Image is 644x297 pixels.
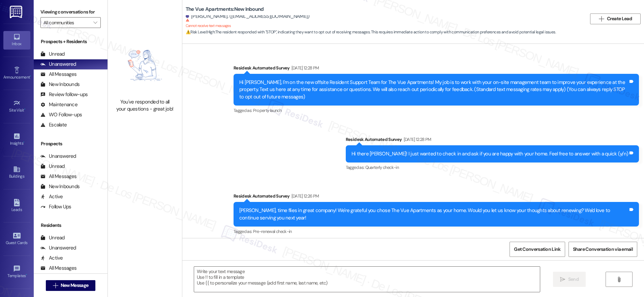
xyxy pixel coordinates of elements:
a: Insights • [3,130,30,149]
span: • [24,107,25,112]
div: Tagged as: [234,227,639,236]
div: [DATE] 12:28 PM [290,64,319,71]
label: Viewing conversations for [40,7,101,17]
div: New Inbounds [40,183,80,190]
div: [DATE] 12:26 PM [290,192,319,200]
div: Hi [PERSON_NAME], I'm on the new offsite Resident Support Team for The Vue Apartments! My job is ... [239,79,628,100]
img: empty-state [115,36,175,95]
div: Maintenance [40,101,78,108]
div: Unread [40,234,65,241]
sup: Cannot receive text messages [186,18,231,28]
b: The Vue Apartments: New Inbound [186,6,264,13]
a: Templates • [3,263,30,281]
div: Unanswered [40,61,76,68]
div: Residesk Automated Survey [234,192,639,202]
div: All Messages [40,173,76,180]
div: You've responded to all your questions - great job! [115,98,175,113]
input: All communities [43,17,90,28]
i:  [93,20,97,25]
strong: ⚠️ Risk Level: High [186,29,215,35]
div: Prospects + Residents [34,38,108,45]
div: WO Follow-ups [40,111,82,118]
button: Get Conversation Link [510,242,565,257]
span: : The resident responded with "STOP", indicating they want to opt out of receiving messages. This... [186,29,556,36]
div: Tagged as: [234,106,639,115]
span: Property launch [253,108,281,113]
div: Residesk Automated Survey [234,64,639,74]
i:  [560,277,565,282]
div: Escalate [40,121,67,128]
button: Send [553,272,586,287]
img: ResiDesk Logo [10,6,24,18]
button: Share Conversation via email [569,242,637,257]
div: Unread [40,51,65,58]
span: Share Conversation via email [573,246,633,253]
div: Follow Ups [40,203,71,210]
button: Create Lead [590,13,641,24]
div: New Inbounds [40,81,80,88]
div: Prospects [34,140,108,147]
a: Leads [3,197,30,215]
span: • [23,140,24,145]
div: Unanswered [40,244,76,251]
a: Buildings [3,164,30,182]
div: [PERSON_NAME]. ([EMAIL_ADDRESS][DOMAIN_NAME]) [186,13,310,20]
div: Active [40,193,63,200]
span: Get Conversation Link [514,246,560,253]
div: Unanswered [40,153,76,160]
span: Pre-renewal check-in [253,229,292,234]
div: Unread [40,163,65,170]
div: All Messages [40,71,76,78]
div: Hi there [PERSON_NAME]! I just wanted to check in and ask if you are happy with your home. Feel f... [351,150,628,157]
a: Guest Cards [3,230,30,248]
a: Inbox [3,31,30,49]
div: [PERSON_NAME], time flies in great company! We're grateful you chose The Vue Apartments as your h... [239,207,628,221]
i:  [599,16,604,22]
div: Active [40,255,63,262]
span: Create Lead [607,15,632,22]
span: Send [568,276,579,283]
span: • [30,74,31,79]
div: Residesk Automated Survey [346,136,639,145]
div: Review follow-ups [40,91,88,98]
i:  [616,277,621,282]
div: Residents [34,222,108,229]
a: Site Visit • [3,97,30,116]
div: [DATE] 12:28 PM [402,136,431,143]
div: Tagged as: [346,162,639,172]
span: Quarterly check-in [365,165,399,170]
